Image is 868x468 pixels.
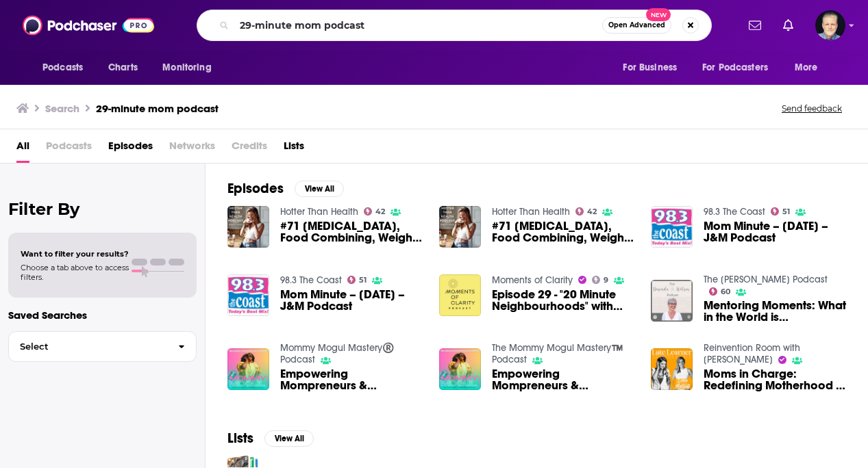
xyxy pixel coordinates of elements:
[359,277,367,283] span: 51
[439,274,481,316] img: Episode 29 - "20 Minute Neighbourhoods" with James Mant
[280,206,358,218] a: Hotter Than Health
[492,289,634,312] span: Episode 29 - "20 Minute Neighbourhoods" with [PERSON_NAME]
[9,342,167,351] span: Select
[704,300,846,323] a: Mentoring Moments: What in the World is God Doing? (Podcast 207)
[778,103,846,114] button: Send feedback
[604,277,608,283] span: 9
[602,17,671,34] button: Open AdvancedNew
[704,342,800,365] a: Reinvention Room with Allison Hare
[771,207,791,216] a: 51
[197,10,712,41] div: Search podcasts, credits, & more...
[623,58,677,77] span: For Business
[295,181,344,197] button: View All
[704,220,846,244] a: Mom Minute – June 29th, 2018 – J&M Podcast
[227,348,269,390] img: Empowering Mompreneurs & Overcoming Imposter Syndrome | Ep 19 Mommy Mogul Mastery Podcast
[280,342,394,365] a: Mommy Mogul Mastery®️ Podcast
[575,207,597,216] a: 42
[99,55,146,81] a: Charts
[613,55,694,81] button: open menu
[227,430,253,447] h2: Lists
[227,180,284,197] h2: Episodes
[280,220,423,244] span: #71 [MEDICAL_DATA], Food Combining, Weight Loss, With The 29 Minute MOM Podcast
[46,135,92,163] span: Podcasts
[592,276,609,284] a: 9
[21,249,129,259] span: Want to filter your results?
[280,274,342,286] a: 98.3 The Coast
[232,135,267,163] span: Credits
[492,368,634,391] a: Empowering Mompreneurs & Overcoming Imposter Syndrome | Ep 19 Mommy Mogul Mastery Podcast
[439,206,481,248] img: #71 Bloating, Food Combining, Weight Loss, With The 29 Minute MOM Podcast
[162,58,211,77] span: Monitoring
[280,368,423,391] a: Empowering Mompreneurs & Overcoming Imposter Syndrome | Ep 19 Mommy Mogul Mastery Podcast
[651,206,693,248] img: Mom Minute – June 29th, 2018 – J&M Podcast
[492,220,634,244] span: #71 [MEDICAL_DATA], Food Combining, Weight Loss, With The 29 Minute MOM Podcast
[704,368,846,391] a: Moms in Charge: Redefining Motherhood & Community with Boss Mom's Dana Malstaff
[227,430,314,447] a: ListsView All
[721,289,730,295] span: 60
[33,55,101,81] button: open menu
[704,220,846,244] span: Mom Minute – [DATE] – J&M Podcast
[234,14,602,36] input: Search podcasts, credits, & more...
[16,135,29,163] a: All
[704,368,846,391] span: Moms in Charge: Redefining Motherhood & Community with Boss Mom's [PERSON_NAME]
[704,206,765,218] a: 98.3 The Coast
[227,206,269,248] img: #71 Bloating, Food Combining, Weight Loss, With The 29 Minute MOM Podcast
[23,12,154,38] img: Podchaser - Follow, Share and Rate Podcasts
[227,180,344,197] a: EpisodesView All
[795,58,818,77] span: More
[284,135,304,163] a: Lists
[364,207,386,216] a: 42
[8,309,197,322] p: Saved Searches
[646,8,671,21] span: New
[815,10,845,40] button: Show profile menu
[778,14,799,37] a: Show notifications dropdown
[651,348,693,390] img: Moms in Charge: Redefining Motherhood & Community with Boss Mom's Dana Malstaff
[264,430,314,447] button: View All
[492,342,623,365] a: The Mommy Mogul Mastery™️ Podcast
[280,289,423,312] a: Mom Minute – May 29th, 2018 – J&M Podcast
[492,274,573,286] a: Moments of Clarity
[587,209,597,215] span: 42
[492,206,570,218] a: Hotter Than Health
[785,55,835,81] button: open menu
[8,199,197,219] h2: Filter By
[815,10,845,40] span: Logged in as JonesLiterary
[375,209,385,215] span: 42
[492,220,634,244] a: #71 Bloating, Food Combining, Weight Loss, With The 29 Minute MOM Podcast
[45,102,79,115] h3: Search
[280,289,423,312] span: Mom Minute – [DATE] – J&M Podcast
[608,22,665,29] span: Open Advanced
[815,10,845,40] img: User Profile
[693,55,788,81] button: open menu
[108,58,138,77] span: Charts
[153,55,229,81] button: open menu
[709,287,731,296] a: 60
[782,209,790,215] span: 51
[704,300,846,323] span: Mentoring Moments: What in the World is [DEMOGRAPHIC_DATA] Doing? (Podcast 207)
[651,280,693,322] img: Mentoring Moments: What in the World is God Doing? (Podcast 207)
[108,135,153,163] a: Episodes
[42,58,83,77] span: Podcasts
[96,102,219,115] h3: 29-minute mom podcast
[743,14,767,37] a: Show notifications dropdown
[439,348,481,390] img: Empowering Mompreneurs & Overcoming Imposter Syndrome | Ep 19 Mommy Mogul Mastery Podcast
[227,274,269,316] img: Mom Minute – May 29th, 2018 – J&M Podcast
[492,289,634,312] a: Episode 29 - "20 Minute Neighbourhoods" with James Mant
[21,263,129,282] span: Choose a tab above to access filters.
[347,276,367,284] a: 51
